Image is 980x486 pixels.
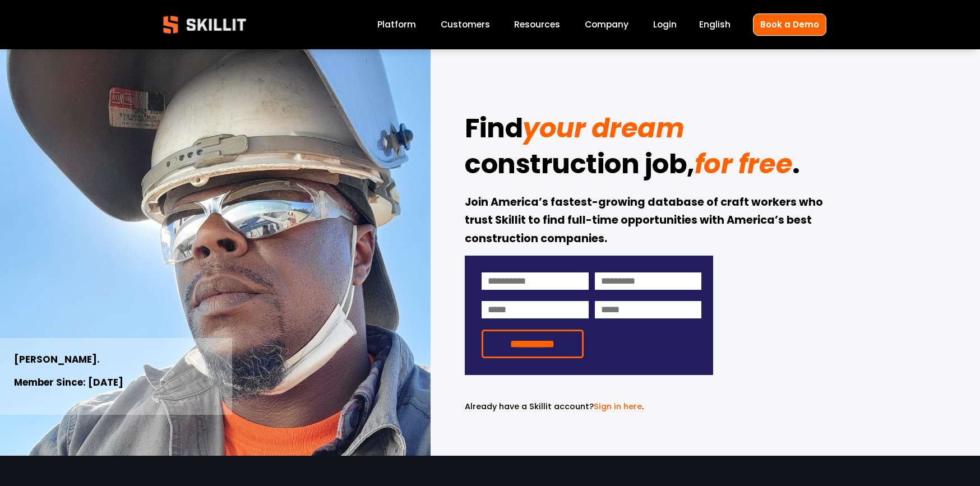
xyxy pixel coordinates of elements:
strong: [PERSON_NAME]. [14,352,100,368]
em: your dream [523,109,684,147]
a: Sign in here [594,401,642,412]
span: Already have a Skillit account? [465,401,594,412]
span: English [699,18,731,31]
a: Platform [377,17,416,33]
div: language picker [699,17,731,33]
img: Skillit [154,8,256,41]
p: . [465,400,713,413]
a: Customers [441,17,490,33]
em: for free [695,145,792,183]
strong: . [792,144,800,189]
strong: Member Since: [DATE] [14,375,123,391]
a: folder dropdown [514,17,560,33]
a: Login [653,17,677,33]
a: Company [585,17,628,33]
span: Resources [514,18,560,31]
a: Book a Demo [753,13,826,35]
strong: Find [465,108,523,154]
strong: Join America’s fastest-growing database of craft workers who trust Skillit to find full-time oppo... [465,194,825,249]
strong: construction job, [465,144,695,189]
